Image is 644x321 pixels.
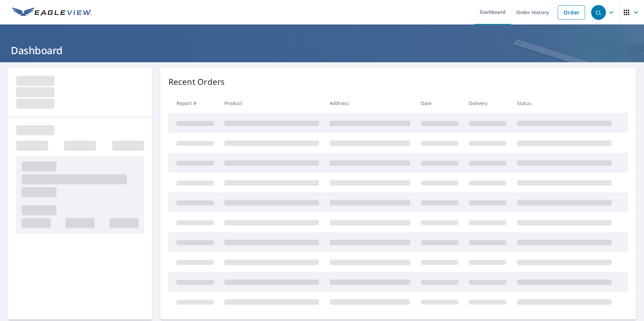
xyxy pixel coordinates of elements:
th: Delivery [463,93,512,113]
th: Date [416,93,464,113]
th: Report # [168,93,219,113]
th: Product [219,93,324,113]
th: Address [324,93,416,113]
p: Recent Orders [168,76,225,88]
h1: Dashboard [8,43,636,57]
th: Status [512,93,617,113]
img: EV Logo [12,7,92,17]
a: Order [558,5,585,20]
div: CL [591,5,606,20]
